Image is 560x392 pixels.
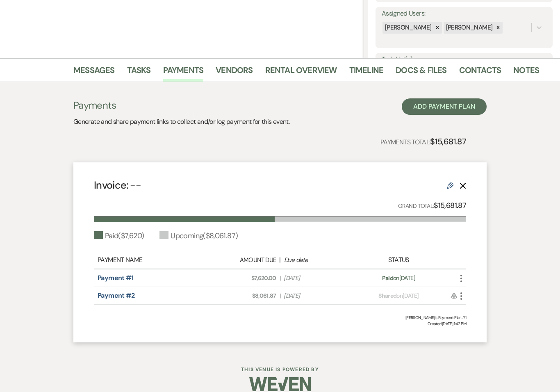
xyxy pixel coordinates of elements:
[382,54,546,66] label: Task List(s):
[98,255,207,265] div: Payment Name
[130,178,141,192] span: --
[73,64,115,82] a: Messages
[98,291,135,300] a: Payment #2
[284,274,348,283] span: [DATE]
[280,292,280,300] span: |
[284,255,349,265] div: Due date
[444,22,494,34] div: [PERSON_NAME]
[382,22,433,34] div: [PERSON_NAME]
[94,321,466,327] span: Created: [DATE] 1:42 PM
[94,315,466,321] div: [PERSON_NAME]'s Payment Plan #1
[212,292,276,300] span: $8,061.87
[398,200,466,212] p: Grand Total:
[353,274,444,283] div: on [DATE]
[349,64,384,82] a: Timeline
[211,255,276,265] div: Amount Due
[284,292,348,300] span: [DATE]
[127,64,151,82] a: Tasks
[382,8,546,20] label: Assigned Users:
[378,292,396,299] span: Shared
[207,255,353,265] div: |
[434,201,466,210] strong: $15,681.87
[73,98,289,112] h3: Payments
[382,274,393,282] span: Paid
[430,136,466,147] strong: $15,681.87
[265,64,337,82] a: Rental Overview
[159,230,238,242] div: Upcoming ( $8,061.87 )
[216,64,253,82] a: Vendors
[98,273,134,282] a: Payment #1
[459,64,501,82] a: Contacts
[212,274,276,283] span: $7,620.00
[396,64,446,82] a: Docs & Files
[402,98,487,115] button: Add Payment Plan
[380,135,466,148] p: Payments Total:
[94,230,144,242] div: Paid ( $7,620 )
[353,292,444,300] div: on [DATE]
[280,274,280,283] span: |
[513,64,539,82] a: Notes
[163,64,204,82] a: Payments
[353,255,444,265] div: Status
[94,178,141,192] h4: Invoice:
[73,116,289,127] p: Generate and share payment links to collect and/or log payment for this event.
